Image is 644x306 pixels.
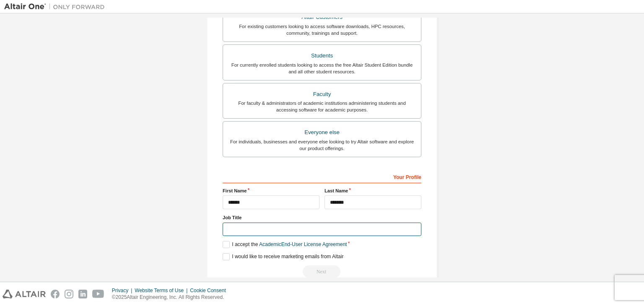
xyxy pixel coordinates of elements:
[4,3,109,11] img: Altair One
[78,290,87,298] img: linkedin.svg
[223,253,343,260] label: I would like to receive marketing emails from Altair
[112,287,135,294] div: Privacy
[51,290,60,298] img: facebook.svg
[228,100,416,113] div: For faculty & administrators of academic institutions administering students and accessing softwa...
[228,23,416,36] div: For existing customers looking to access software downloads, HPC resources, community, trainings ...
[223,187,319,194] label: First Name
[112,294,231,301] p: © 2025 Altair Engineering, Inc. All Rights Reserved.
[228,127,416,138] div: Everyone else
[223,214,421,221] label: Job Title
[135,287,190,294] div: Website Terms of Use
[223,241,347,248] label: I accept the
[223,265,421,278] div: Read and acccept EULA to continue
[190,287,231,294] div: Cookie Consent
[92,290,104,298] img: youtube.svg
[228,50,416,62] div: Students
[223,170,421,183] div: Your Profile
[228,62,416,75] div: For currently enrolled students looking to access the free Altair Student Edition bundle and all ...
[228,88,416,100] div: Faculty
[259,241,347,247] a: Academic End-User License Agreement
[325,187,421,194] label: Last Name
[65,290,73,298] img: instagram.svg
[228,138,416,152] div: For individuals, businesses and everyone else looking to try Altair software and explore our prod...
[3,290,46,298] img: altair_logo.svg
